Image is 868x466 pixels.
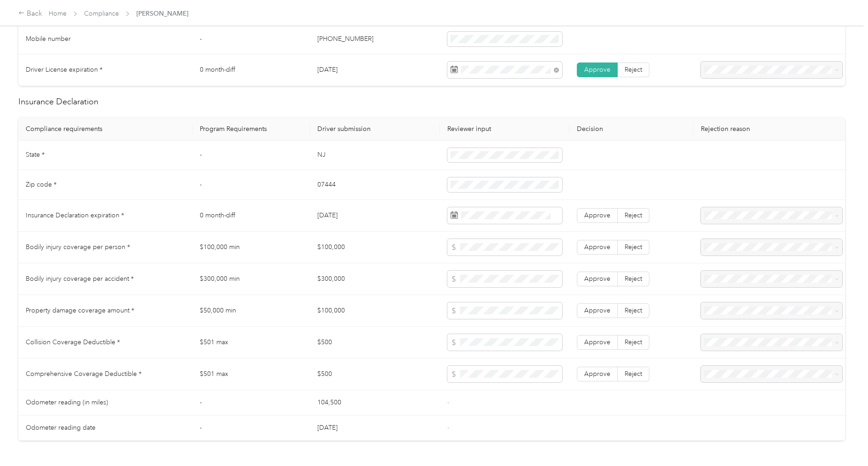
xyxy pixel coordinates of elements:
th: Program Requirements [192,118,310,141]
span: Approve [584,243,610,251]
td: 07444 [310,170,440,200]
span: Insurance Declaration expiration * [26,211,124,219]
th: Compliance requirements [18,118,192,141]
td: $300,000 min [192,263,310,295]
span: Comprehensive Coverage Deductible * [26,370,141,378]
span: Reject [625,211,642,219]
span: Approve [584,275,610,283]
th: Decision [569,118,693,141]
td: Odometer reading (in miles) [18,390,192,415]
span: - [447,424,449,432]
span: Zip code * [26,181,56,188]
span: Approve [584,66,610,74]
iframe: Everlance-gr Chat Button Frame [817,415,868,466]
td: NJ [310,141,440,170]
td: $501 max [192,358,310,390]
span: Driver License expiration * [26,66,102,74]
td: - [192,390,310,415]
span: State * [26,151,45,159]
td: Mobile number [18,24,192,54]
td: [DATE] [310,54,440,86]
td: Comprehensive Coverage Deductible * [18,358,192,390]
div: Back [18,8,42,19]
td: Driver License expiration * [18,54,192,86]
td: $50,000 min [192,295,310,327]
td: State * [18,141,192,170]
td: Property damage coverage amount * [18,295,192,327]
h2: Insurance Declaration [18,96,845,108]
span: Reject [625,370,642,378]
span: Reject [625,243,642,251]
span: Approve [584,307,610,314]
a: Home [49,10,67,17]
td: $500 [310,327,440,358]
th: Driver submission [310,118,440,141]
td: Insurance Declaration expiration * [18,200,192,232]
span: Property damage coverage amount * [26,307,134,314]
td: $500 [310,358,440,390]
td: $501 max [192,327,310,358]
td: $100,000 min [192,232,310,263]
td: Odometer reading date [18,415,192,441]
td: Bodily injury coverage per person * [18,232,192,263]
span: Collision Coverage Deductible * [26,338,120,346]
td: $100,000 [310,232,440,263]
span: Approve [584,211,610,219]
span: Reject [625,275,642,283]
td: Bodily injury coverage per accident * [18,263,192,295]
span: Odometer reading (in miles) [26,398,108,406]
span: Bodily injury coverage per person * [26,243,130,251]
a: Compliance [84,10,119,17]
span: Reject [625,338,642,346]
td: - [192,141,310,170]
td: [PHONE_NUMBER] [310,24,440,54]
td: - [192,24,310,54]
td: 104,500 [310,390,440,415]
th: Reviewer input [440,118,569,141]
span: Bodily injury coverage per accident * [26,275,134,283]
span: Reject [625,307,642,314]
td: $100,000 [310,295,440,327]
td: 0 month-diff [192,54,310,86]
span: - [447,398,449,406]
td: $300,000 [310,263,440,295]
span: Approve [584,338,610,346]
th: Rejection reason [693,118,850,141]
span: [PERSON_NAME] [136,9,188,18]
td: [DATE] [310,200,440,232]
td: Zip code * [18,170,192,200]
td: - [192,415,310,441]
td: Collision Coverage Deductible * [18,327,192,358]
span: Odometer reading date [26,424,96,432]
td: 0 month-diff [192,200,310,232]
td: [DATE] [310,415,440,441]
span: Reject [625,66,642,74]
td: - [192,170,310,200]
span: Mobile number [26,35,71,43]
span: Approve [584,370,610,378]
